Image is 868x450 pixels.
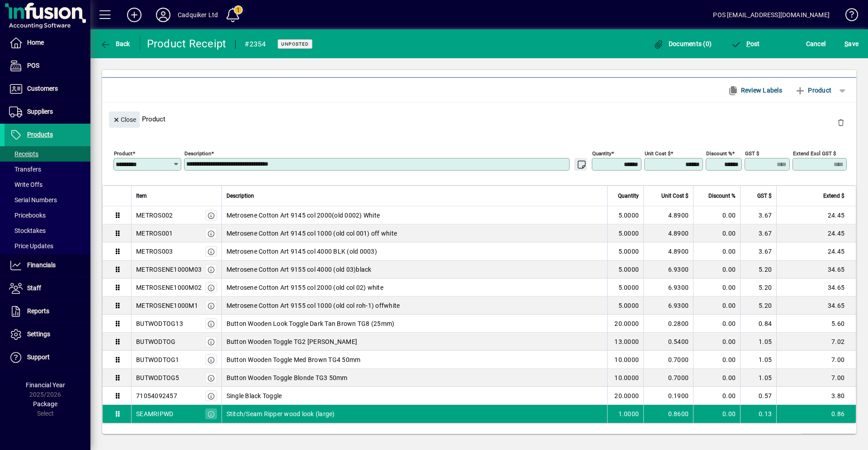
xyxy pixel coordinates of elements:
td: 34.65 [776,278,856,297]
td: 0.00 [693,333,740,351]
button: Delete [830,111,852,133]
span: Unit Cost $ [661,191,689,201]
span: Back [100,40,130,47]
span: 6.9300 [668,301,689,310]
td: 3.67 [740,224,776,242]
td: 34.65 [776,297,856,315]
td: 0.86 [776,405,856,423]
button: Back [98,36,132,52]
td: 0.00 [693,278,740,297]
td: 5.0000 [607,278,643,297]
span: GST $ [757,191,772,201]
td: 0.84 [740,315,776,333]
button: Cancel [804,36,828,52]
span: Description [226,191,254,201]
span: 0.7000 [668,355,689,364]
td: Metrosene Cotton Art 9145 col 1000 (old col 001) off white [222,224,608,242]
td: Button Wooden Toggle Med Brown TG4 50mm [222,351,608,369]
a: Staff [5,277,90,300]
a: Settings [5,323,90,346]
span: Documents (0) [653,40,712,47]
td: 0.00 [693,297,740,315]
mat-label: Discount % [706,150,732,157]
span: Unposted [281,41,309,47]
td: 0.00 [693,206,740,224]
td: 7.00 [776,369,856,387]
td: 13.0000 [607,333,643,351]
div: METROS001 [136,229,173,238]
div: METROSENE1000M03 [136,265,202,274]
td: Button Wooden Toggle Blonde TG3 50mm [222,369,608,387]
td: 0.00 [693,224,740,242]
span: ost [731,40,760,47]
div: Cadquiker Ltd [178,8,218,22]
td: 20.0000 [607,315,643,333]
span: 6.9300 [668,265,689,274]
td: 7.02 [776,333,856,351]
span: Suppliers [27,108,53,115]
span: Extend $ [823,191,844,201]
div: METROS002 [136,211,173,220]
a: Serial Numbers [5,192,90,208]
td: 1.05 [740,333,776,351]
td: Metrosene Cotton Art 9145 col 4000 BLK (old 0003) [222,242,608,260]
td: 1.05 [740,351,776,369]
span: Reports [27,307,49,315]
td: 5.0000 [607,224,643,242]
span: POS [27,62,39,69]
td: Metrosene Cotton Art 9155 col 1000 (old col roh-1) offwhite [222,297,608,315]
mat-label: Extend excl GST $ [793,150,836,157]
span: Pricebooks [9,212,46,219]
button: Documents (0) [651,36,714,52]
td: 5.0000 [607,260,643,278]
td: Stitch/Seam Ripper wood look (large) [222,405,608,423]
td: 5.0000 [607,242,643,260]
span: Write Offs [9,181,42,188]
td: Metrosene Cotton Art 9155 col 4000 (old 03)black [222,260,608,278]
a: Pricebooks [5,208,90,223]
a: Support [5,346,90,369]
td: 5.20 [740,297,776,315]
app-page-header-button: Back [90,36,140,52]
td: 5.20 [740,278,776,297]
div: POS [EMAIL_ADDRESS][DOMAIN_NAME] [713,8,830,22]
span: Review Labels [727,83,782,97]
span: Financials [27,261,56,269]
span: 0.2800 [668,319,689,328]
span: Serial Numbers [9,196,57,204]
span: Financial Year [26,381,65,389]
div: BUTWODTOG1 [136,355,179,364]
span: Close [113,112,136,127]
div: 71054092457 [136,391,177,400]
td: 0.00 [693,405,740,423]
td: 0.00 [693,351,740,369]
span: Staff [27,284,41,292]
span: Stocktakes [9,227,46,234]
td: 7.00 [776,351,856,369]
button: Post [728,36,762,52]
span: 0.1900 [668,391,689,400]
span: Product [795,83,831,97]
span: Home [27,39,44,46]
mat-label: Description [184,150,211,157]
td: 24.45 [776,224,856,242]
td: 1.0000 [607,405,643,423]
a: Home [5,32,90,54]
app-page-header-button: Close [107,115,142,123]
span: 0.5400 [668,337,689,346]
a: Suppliers [5,101,90,123]
span: Item [136,191,147,201]
span: 0.8600 [668,409,689,418]
td: GST exclusive [748,434,802,445]
mat-label: Product [114,150,132,157]
span: Quantity [618,191,639,201]
td: 0.00 [693,242,740,260]
div: BUTWODTOG5 [136,373,179,382]
td: 0.00 [693,315,740,333]
mat-label: Quantity [592,150,611,157]
a: Write Offs [5,177,90,192]
button: Product [790,82,836,98]
span: Receipts [9,150,38,158]
a: Knowledge Base [839,2,857,31]
span: 4.8900 [668,247,689,256]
